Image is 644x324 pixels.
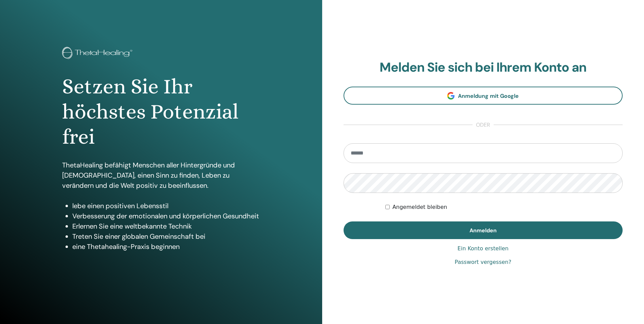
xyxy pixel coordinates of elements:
div: Keep me authenticated indefinitely or until I manually logout [385,203,623,211]
h2: Melden Sie sich bei Ihrem Konto an [344,60,623,75]
li: eine Thetahealing-Praxis beginnen [72,241,260,252]
a: Ein Konto erstellen [458,245,509,253]
span: oder [473,121,494,129]
li: Verbesserung der emotionalen und körperlichen Gesundheit [72,211,260,221]
li: Treten Sie einer globalen Gemeinschaft bei [72,231,260,241]
a: Passwort vergessen? [455,258,511,266]
a: Anmeldung mit Google [344,87,623,105]
span: Anmeldung mit Google [458,92,519,100]
button: Anmelden [344,221,623,239]
h1: Setzen Sie Ihr höchstes Potenzial frei [62,74,260,150]
label: Angemeldet bleiben [392,203,447,211]
p: ThetaHealing befähigt Menschen aller Hintergründe und [DEMOGRAPHIC_DATA], einen Sinn zu finden, L... [62,160,260,191]
li: Erlernen Sie eine weltbekannte Technik [72,221,260,231]
li: lebe einen positiven Lebensstil [72,201,260,211]
span: Anmelden [470,227,497,234]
